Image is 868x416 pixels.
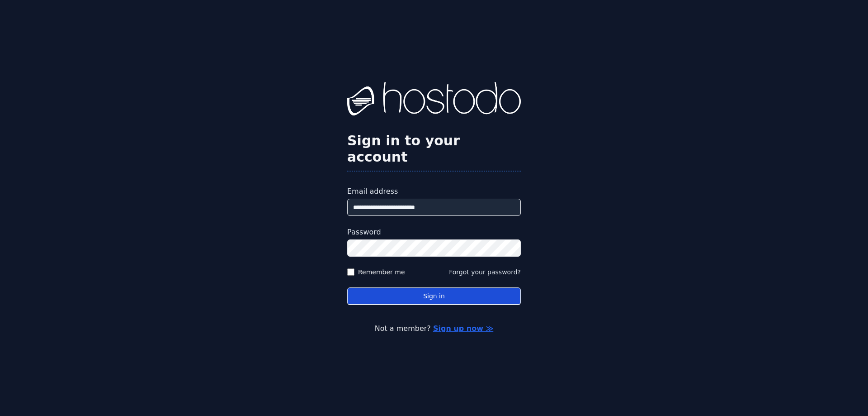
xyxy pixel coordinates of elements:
button: Forgot your password? [449,268,521,277]
img: Hostodo [347,82,521,118]
p: Not a member? [43,323,825,334]
button: Sign in [347,287,521,305]
label: Remember me [358,268,405,277]
label: Password [347,227,521,238]
h2: Sign in to your account [347,133,521,165]
label: Email address [347,186,521,197]
a: Sign up now ≫ [433,324,493,333]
